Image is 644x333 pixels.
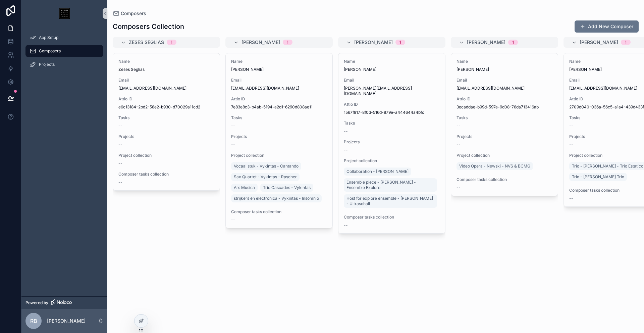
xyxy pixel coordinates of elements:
span: Host for explore ensemble - [PERSON_NAME] - Ultraschall [346,196,434,206]
span: Tasks [457,115,552,121]
a: Sax Quartet - Vykintas - Rascher [231,173,300,181]
span: Composer tasks collection [118,172,214,177]
span: Composers [121,10,146,17]
span: -- [457,123,461,129]
span: Email [457,78,552,83]
span: Zeses Seglias [129,39,164,46]
span: [PERSON_NAME] [467,39,505,46]
span: Attio ID [118,96,214,102]
span: Powered by [25,300,48,305]
span: -- [118,161,122,166]
span: -- [118,142,122,147]
img: App logo [59,8,70,19]
div: 1 [287,40,288,45]
a: Projects [25,58,103,70]
span: Trio Cascades - Vykintas [263,185,311,190]
span: strijkers en electronica - Vykintas - Insomnio [234,196,319,201]
a: strijkers en electronica - Vykintas - Insomnio [231,194,322,202]
span: e6c13184-2bd2-58e2-b930-d70029a11cd2 [118,104,214,110]
span: Video Opera - Newski - NVS & BCMG [459,163,530,169]
div: scrollable content [21,27,107,79]
a: Ensemble piece - [PERSON_NAME] - Ensemble Explore [344,178,437,192]
span: Composer tasks collection [344,215,440,220]
span: Ars Musica [234,185,255,190]
span: Email [344,78,440,83]
span: Project collection [457,153,552,158]
span: -- [344,223,348,228]
a: Ars Musica [231,184,258,192]
span: -- [457,185,461,190]
a: Trio - [PERSON_NAME] Trio [569,173,627,181]
span: Tasks [231,115,327,121]
span: Email [231,78,327,83]
span: Trio - [PERSON_NAME] Trio [572,174,624,180]
a: Vocaal stuk - Vykintas - Cantando [231,162,301,170]
span: Name [118,59,214,64]
span: Collaboration - [PERSON_NAME] [346,169,409,174]
span: [PERSON_NAME][EMAIL_ADDRESS][DOMAIN_NAME] [344,86,440,96]
span: Name [457,59,552,64]
span: Attio ID [344,102,440,107]
span: -- [231,142,235,147]
span: -- [344,147,348,153]
a: NameZeses SegliasEmail[EMAIL_ADDRESS][DOMAIN_NAME]Attio IDe6c13184-2bd2-58e2-b930-d70029a11cd2Tas... [113,53,220,191]
div: 1 [399,40,401,45]
span: [PERSON_NAME] [354,39,393,46]
span: Attio ID [457,96,552,102]
span: [EMAIL_ADDRESS][DOMAIN_NAME] [457,86,552,91]
span: Email [118,78,214,83]
span: -- [344,129,348,134]
span: 1567f817-8f0d-516d-879e-a444644a4bfc [344,110,440,115]
a: Powered by [21,296,107,309]
span: Vocaal stuk - Vykintas - Cantando [234,163,299,169]
div: 1 [512,40,514,45]
div: 1 [625,40,627,45]
span: Attio ID [231,96,327,102]
span: Projects [344,139,440,145]
h1: Composers Collection [113,22,184,31]
span: [PERSON_NAME] [344,67,440,72]
span: [EMAIL_ADDRESS][DOMAIN_NAME] [118,86,214,91]
a: Name[PERSON_NAME]Email[PERSON_NAME][EMAIL_ADDRESS][DOMAIN_NAME]Attio ID1567f817-8f0d-516d-879e-a4... [338,53,445,234]
p: [PERSON_NAME] [47,318,86,324]
a: Trio Cascades - Vykintas [260,184,313,192]
span: Project collection [118,153,214,158]
span: Tasks [344,121,440,126]
span: -- [118,123,122,129]
span: -- [569,142,573,147]
span: Sax Quartet - Vykintas - Rascher [234,174,297,180]
span: App Setup [39,35,58,40]
span: RB [30,317,37,325]
span: Name [344,59,440,64]
span: 3ecaddae-b99d-597a-9d08-76da713416ab [457,104,552,110]
span: -- [231,217,235,223]
span: [PERSON_NAME] [580,39,618,46]
span: Composer tasks collection [457,177,552,182]
span: Project collection [231,153,327,158]
span: [EMAIL_ADDRESS][DOMAIN_NAME] [231,86,327,91]
span: Composers [39,48,61,54]
span: Zeses Seglias [118,67,214,72]
span: -- [231,123,235,129]
a: Name[PERSON_NAME]Email[EMAIL_ADDRESS][DOMAIN_NAME]Attio ID3ecaddae-b99d-597a-9d08-76da713416abTas... [451,53,558,196]
span: Composer tasks collection [231,209,327,215]
a: Composers [25,45,103,57]
button: Add New Composer [575,20,639,33]
span: Projects [231,134,327,139]
span: Ensemble piece - [PERSON_NAME] - Ensemble Explore [346,180,434,190]
span: -- [569,123,573,129]
span: -- [457,142,461,147]
a: Name[PERSON_NAME]Email[EMAIL_ADDRESS][DOMAIN_NAME]Attio ID7e83e8c3-b4ab-5194-a2d1-6290d808ae11Tas... [225,53,333,228]
span: [PERSON_NAME] [231,67,327,72]
span: Projects [457,134,552,139]
span: Projects [118,134,214,139]
a: Host for explore ensemble - [PERSON_NAME] - Ultraschall [344,194,437,208]
div: 1 [171,40,172,45]
a: Collaboration - [PERSON_NAME] [344,168,411,176]
span: [PERSON_NAME] [241,39,280,46]
a: Video Opera - Newski - NVS & BCMG [457,162,533,170]
span: Tasks [118,115,214,121]
span: Trio - [PERSON_NAME] - Trio Estatico [572,163,643,169]
span: 7e83e8c3-b4ab-5194-a2d1-6290d808ae11 [231,104,327,110]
